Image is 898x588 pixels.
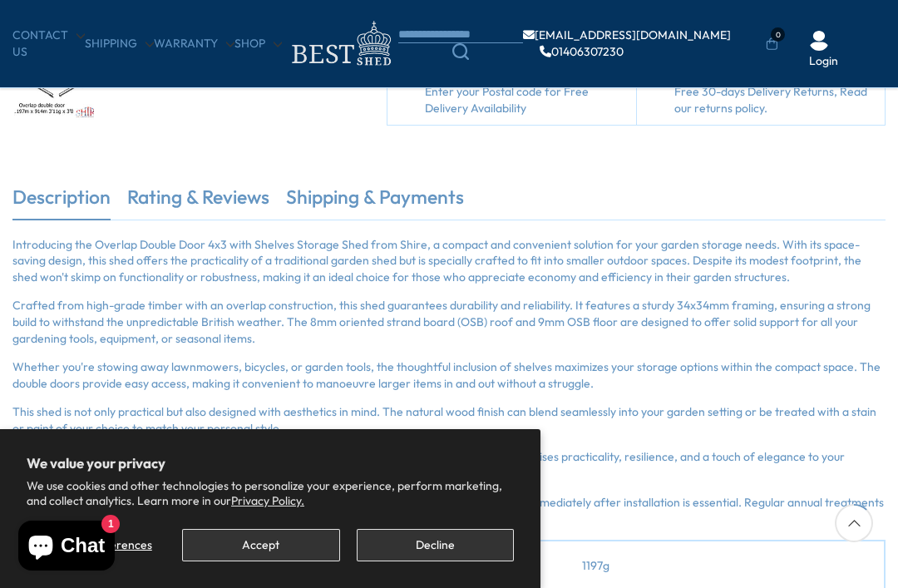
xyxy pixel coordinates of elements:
a: Shipping [85,36,154,52]
a: Warranty [154,36,234,52]
a: 01406307230 [540,46,624,57]
img: User Icon [809,31,829,51]
p: Whether you're stowing away lawnmowers, bicycles, or garden tools, the thoughtful inclusion of sh... [12,359,886,392]
a: Rating & Reviews [127,184,269,219]
a: Shipping & Payments [286,184,464,219]
a: Shop [234,36,282,52]
p: Crafted from high-grade timber with an overlap construction, this shed guarantees durability and ... [12,298,886,347]
a: Enter your Postal code for Free Delivery Availability [425,84,628,116]
a: Description [12,184,111,219]
a: [EMAIL_ADDRESS][DOMAIN_NAME] [523,29,731,41]
h2: We value your privacy [27,456,514,471]
a: 0 [766,36,778,52]
span: 0 [771,27,785,42]
a: Search [398,43,523,60]
inbox-online-store-chat: Shopify online store chat [13,521,120,575]
p: We use cookies and other technologies to personalize your experience, perform marketing, and coll... [27,478,514,508]
button: Accept [182,529,339,561]
p: This shed is not only practical but also designed with aesthetics in mind. The natural wood finis... [12,404,886,437]
button: Decline [357,529,514,561]
a: CONTACT US [12,27,85,60]
p: Introducing the Overlap Double Door 4x3 with Shelves Storage Shed from Shire, a compact and conve... [12,237,886,286]
a: Login [809,53,838,70]
p: Free 30-days Delivery Returns, Read our returns policy. [674,84,877,116]
a: Privacy Policy. [231,493,304,508]
img: logo [282,17,398,71]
